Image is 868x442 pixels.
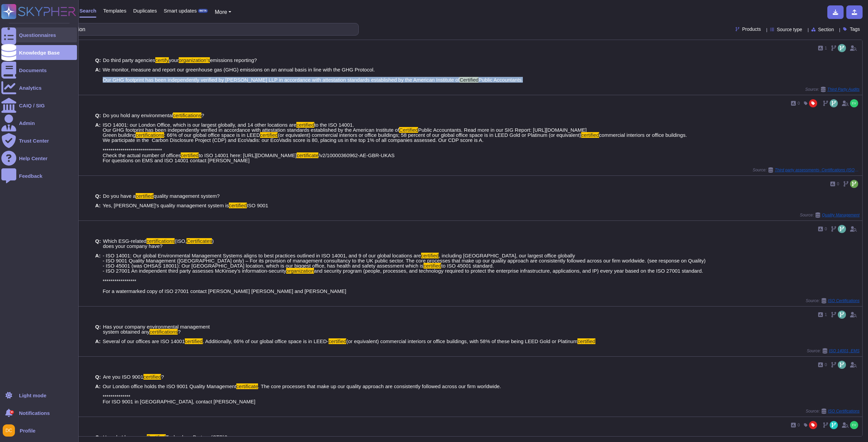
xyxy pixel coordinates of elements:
[181,152,199,158] mark: certified
[103,193,136,199] span: Do you have a
[800,212,860,218] span: Source:
[103,383,236,389] span: Our London office holds the ISO 9001 Quality Management
[753,167,860,173] span: Source:
[825,313,827,317] span: 1
[236,383,258,389] mark: certificate
[806,298,860,303] span: Source:
[827,87,860,91] span: Third Party Audits
[1,168,77,183] a: Feedback
[103,152,395,163] span: /v2/10000360962-AE-GBR-UKAS For questions on EMS and ISO 14001 contact [PERSON_NAME]
[818,27,834,32] span: Section
[103,122,296,128] span: ISO 14001: our London Office, which is our largest globally, and 14 other locations are
[1,115,77,130] a: Admin
[154,193,220,199] span: quality management system?
[19,173,42,178] div: Feedback
[829,349,860,353] span: ISO 14001, EMS
[150,329,178,335] mark: certifications
[1,63,77,78] a: Documents
[95,122,101,163] b: A:
[95,324,101,334] b: Q:
[198,9,208,13] div: BETA
[797,423,800,427] span: 0
[19,411,50,416] span: Notifications
[421,253,439,258] mark: certified
[103,8,126,13] span: Templates
[103,268,703,294] span: and security program (people, processes, and technology required to protect the enterprise infras...
[459,77,478,83] mark: Certified
[95,238,101,249] b: Q:
[825,227,827,231] span: 0
[19,68,47,73] div: Documents
[103,67,460,83] span: We monitor, measure and report our greenhouse gas (GHG) emissions on an annual basis in line with...
[136,132,164,138] mark: certifications
[164,132,260,138] span: : 66% of our global office space is in LEED
[19,85,42,90] div: Analytics
[146,238,175,244] mark: certifications
[825,363,827,367] span: 0
[95,58,101,63] b: Q:
[297,152,318,158] mark: certificate
[837,182,839,186] span: 0
[103,127,587,138] span: Public Accountants. Read more in our SIG Report: [URL][DOMAIN_NAME] Green building
[850,99,858,107] img: user
[1,98,77,113] a: CAIQ / SIG
[19,393,46,398] div: Light mode
[19,103,45,108] div: CAIQ / SIG
[147,434,166,440] mark: Certified
[19,121,35,126] div: Admin
[1,133,77,148] a: Trust Center
[203,338,329,344] span: . Additionally, 66% of our global office space is in LEED-
[850,27,860,31] span: Tags
[329,338,347,344] mark: certified
[478,77,523,83] span: Public Accountants.
[828,409,860,413] span: ISO Certifications
[186,238,212,244] mark: Certificates
[95,253,101,294] b: A:
[95,67,101,82] b: A:
[95,384,101,404] b: A:
[161,374,164,380] span: ?
[95,374,101,379] b: Q:
[133,8,157,13] span: Duplicates
[103,434,147,440] span: How do I become a
[103,263,494,274] span: to ISO 45001 standard. - ISO 27001 An independent third party assesses McKinsey’s information-sec...
[10,410,14,414] div: 9+
[27,23,352,35] input: Search a question or template...
[19,33,56,38] div: Questionnaires
[95,203,101,208] b: A:
[19,138,49,143] div: Trust Center
[103,203,229,208] span: Yes, [PERSON_NAME]'s quality management system is
[577,338,595,344] mark: certified
[143,374,161,380] mark: certified
[777,27,802,32] span: Source type
[201,112,204,118] span: ?
[95,339,101,344] b: A:
[103,57,155,63] span: Do third party agencies
[346,338,577,344] span: (or equivalent) commercial interiors or office buildings, with 58% of these being LEED Gold or Pl...
[1,45,77,60] a: Knowledge Base
[399,127,418,133] mark: Certified
[103,374,143,380] span: Are you ISO 9001
[103,122,399,133] span: to the ISO 14001. Our GHG footprint has been independently verified in accordance with attestatio...
[742,27,761,31] span: Products
[164,8,197,13] span: Smart updates
[805,87,860,92] span: Source:
[806,408,860,414] span: Source:
[103,338,185,344] span: Several of our offices are ISO 14001
[103,238,214,249] span: ) does your company have?
[175,238,186,244] span: (ISO,
[79,8,96,13] span: Search
[95,193,101,198] b: Q:
[103,112,173,118] span: Do you hold any environmental
[828,299,860,303] span: ISO Certifications
[103,324,210,335] span: Has your company environmental management system obtained any
[199,152,297,158] span: to ISO 14001 here: [URL][DOMAIN_NAME]
[166,434,228,440] span: Technology Partner (CTP)?
[103,238,146,244] span: Which ESG-related
[797,101,800,105] span: 0
[178,329,180,335] span: ?
[95,435,101,440] b: Q:
[215,9,227,15] span: More
[103,253,421,258] span: - ISO 14001: Our global Environmental Management Systems aligns to best practices outlined in ISO...
[103,383,501,404] span: . The core processes that make up our quality approach are consistently followed across our firm ...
